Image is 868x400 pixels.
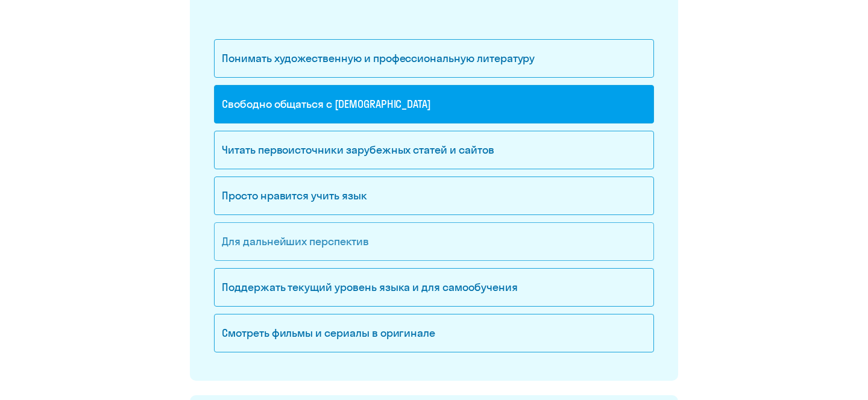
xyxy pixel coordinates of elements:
div: Свободно общаться с [DEMOGRAPHIC_DATA] [214,85,654,123]
div: Поддержать текущий уровень языка и для cамообучения [214,268,654,307]
div: Просто нравится учить язык [214,177,654,215]
div: Понимать художественную и профессиональную литературу [214,39,654,78]
div: Читать первоисточники зарубежных статей и сайтов [214,131,654,169]
div: Смотреть фильмы и сериалы в оригинале [214,314,654,352]
div: Для дальнейших перспектив [214,222,654,261]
